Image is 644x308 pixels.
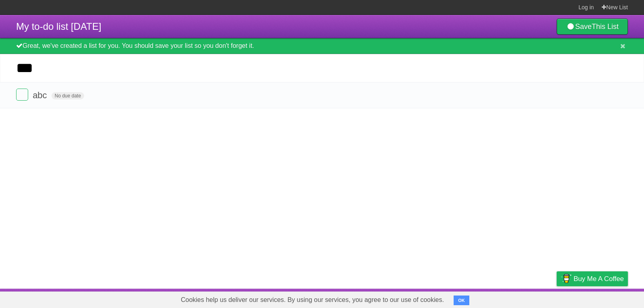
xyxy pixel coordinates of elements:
a: SaveThis List [557,19,628,35]
a: About [450,291,466,306]
button: OK [454,296,469,305]
a: Buy me a coffee [557,271,628,286]
a: Privacy [546,291,567,306]
label: Done [16,89,28,101]
a: Terms [519,291,537,306]
b: This List [592,23,619,31]
span: No due date [52,92,84,99]
span: Cookies help us deliver our services. By using our services, you agree to our use of cookies. [173,292,452,308]
span: My to-do list [DATE] [16,21,101,32]
span: abc [33,90,49,100]
img: Buy me a coffee [561,272,572,285]
a: Developers [476,291,509,306]
span: Buy me a coffee [574,272,624,286]
a: Suggest a feature [577,291,628,306]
